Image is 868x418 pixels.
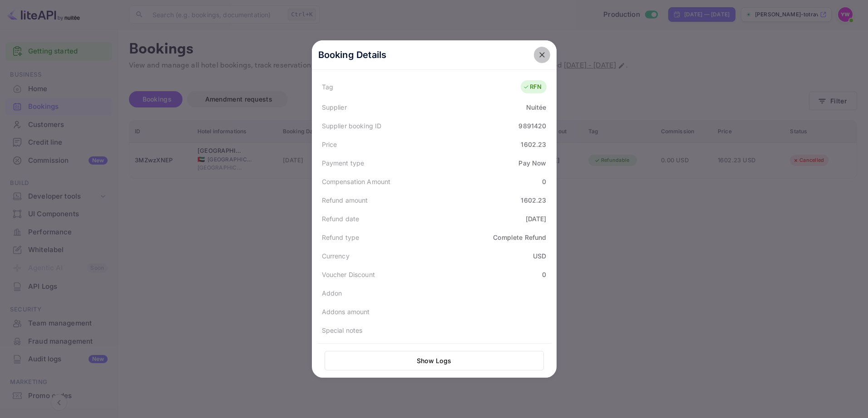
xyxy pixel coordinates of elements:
[322,140,337,149] div: Price
[322,121,382,131] div: Supplier booking ID
[542,177,546,186] div: 0
[322,233,360,242] div: Refund type
[325,351,544,370] button: Show Logs
[542,270,546,279] div: 0
[322,270,375,279] div: Voucher Discount
[518,121,546,131] div: 9891420
[518,158,546,168] div: Pay Now
[493,233,546,242] div: Complete Refund
[322,288,342,298] div: Addon
[322,177,391,186] div: Compensation Amount
[523,83,542,92] div: RFN
[318,48,387,62] p: Booking Details
[322,326,363,335] div: Special notes
[322,214,360,224] div: Refund date
[322,82,333,92] div: Tag
[322,307,370,316] div: Addons amount
[521,195,546,205] div: 1602.23
[521,140,546,149] div: 1602.23
[534,47,550,63] button: close
[526,102,547,112] div: Nuitée
[533,251,546,261] div: USD
[322,251,350,261] div: Currency
[322,195,368,205] div: Refund amount
[322,102,347,112] div: Supplier
[526,214,547,224] div: [DATE]
[322,158,365,168] div: Payment type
